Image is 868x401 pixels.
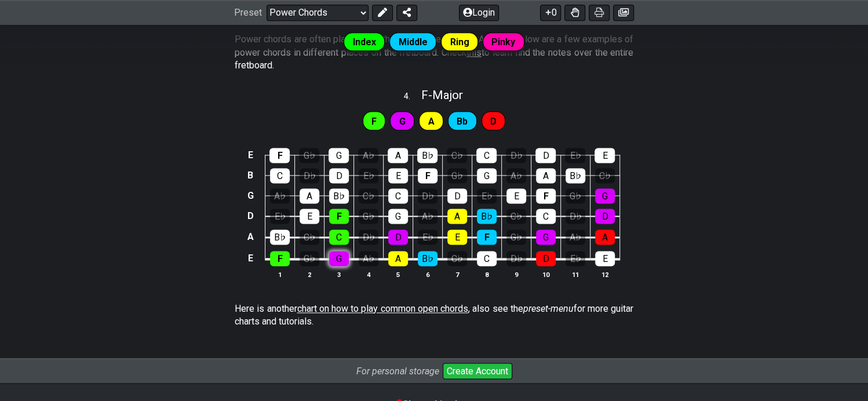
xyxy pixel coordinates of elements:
div: G♭ [359,209,378,224]
button: Print [589,5,610,21]
th: 12 [590,268,619,280]
div: C♭ [447,148,467,163]
div: C♭ [595,168,615,183]
button: Toggle Dexterity for all fretkits [564,5,585,21]
div: A♭ [358,148,378,163]
span: F - Major [421,88,463,102]
button: Create image [613,5,634,21]
td: A [243,226,257,247]
div: E [595,148,615,163]
div: E♭ [418,229,437,245]
th: 5 [383,268,413,280]
div: C [329,229,349,245]
div: D♭ [359,229,378,245]
div: B♭ [329,188,349,203]
div: F [418,168,437,183]
td: D [243,206,257,227]
div: G♭ [447,168,467,183]
div: E♭ [477,188,497,203]
div: B♭ [566,168,585,183]
div: G [536,229,556,245]
td: B [243,165,257,185]
div: B♭ [418,251,437,266]
div: G♭ [566,188,585,203]
div: D [536,251,556,266]
div: E [300,209,319,224]
div: E♭ [270,209,290,224]
div: C♭ [506,209,526,224]
span: First enable full edit mode to edit [428,113,435,130]
div: D [329,168,349,183]
div: F [270,251,290,266]
th: 4 [353,268,383,280]
div: B♭ [477,209,497,224]
div: A [300,188,319,203]
div: E [447,229,467,245]
div: D♭ [506,148,526,163]
span: Pinky [491,34,515,51]
div: E♭ [359,168,378,183]
div: A♭ [270,188,290,203]
div: E [388,168,408,183]
div: A♭ [418,209,437,224]
span: Ring [450,34,469,51]
th: 10 [531,268,560,280]
div: F [477,229,497,245]
td: G [243,185,257,206]
div: F [536,188,556,203]
div: D♭ [506,251,526,266]
div: E [595,251,615,266]
em: preset-menu [523,303,574,314]
th: 7 [442,268,472,280]
span: chart on how to play common open chords [297,303,468,314]
span: 4 . [404,90,421,103]
div: E♭ [566,251,585,266]
div: C [388,188,408,203]
span: First enable full edit mode to edit [371,113,377,130]
div: G [329,148,349,163]
div: A [595,229,615,245]
th: 3 [324,268,353,280]
p: Here is another , also see the for more guitar charts and tutorials. [235,302,633,329]
th: 1 [265,268,294,280]
th: 9 [501,268,531,280]
div: D♭ [300,168,319,183]
button: 0 [540,5,561,21]
div: C♭ [359,188,378,203]
i: For personal storage [356,366,439,377]
div: G♭ [506,229,526,245]
div: C♭ [447,251,467,266]
td: E [243,145,257,165]
span: Index [353,34,376,51]
div: B♭ [270,229,290,245]
span: Preset [234,8,262,19]
div: D [595,209,615,224]
select: Preset [267,5,369,21]
button: Login [459,5,499,21]
div: F [269,148,290,163]
div: A [388,251,408,266]
div: A [388,148,408,163]
div: A♭ [359,251,378,266]
div: E [506,188,526,203]
div: G [329,251,349,266]
button: Edit Preset [372,5,393,21]
span: First enable full edit mode to edit [399,113,406,130]
div: D♭ [566,209,585,224]
div: C [477,251,497,266]
div: A [536,168,556,183]
div: D [535,148,556,163]
th: 6 [413,268,442,280]
div: G [595,188,615,203]
th: 2 [294,268,324,280]
div: F [329,209,349,224]
div: E♭ [565,148,585,163]
button: Share Preset [396,5,417,21]
div: G [477,168,497,183]
span: First enable full edit mode to edit [457,113,468,130]
div: C [536,209,556,224]
div: C [270,168,290,183]
div: G♭ [299,148,319,163]
div: D [447,188,467,203]
div: A♭ [566,229,585,245]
